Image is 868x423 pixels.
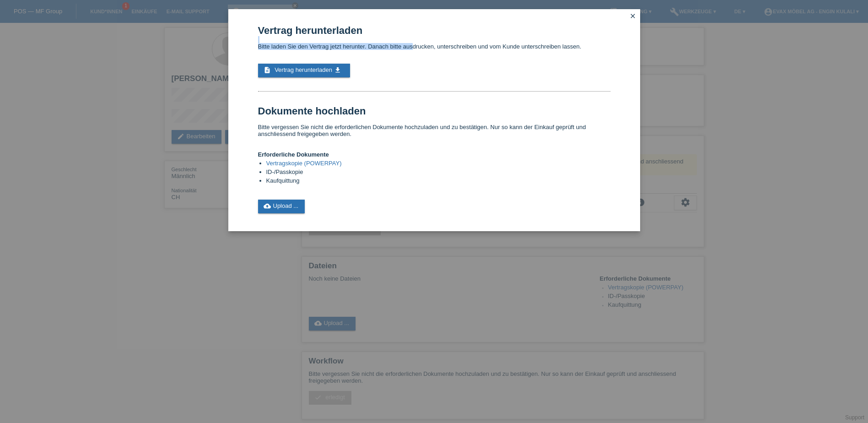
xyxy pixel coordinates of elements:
[266,160,342,167] a: Vertragskopie (POWERPAY)
[258,124,610,137] p: Bitte vergessen Sie nicht die erforderlichen Dokumente hochzuladen und zu bestätigen. Nur so kann...
[258,200,305,213] a: cloud_uploadUpload ...
[627,11,639,22] a: close
[275,66,332,73] span: Vertrag herunterladen
[258,151,610,158] h4: Erforderliche Dokumente
[629,12,636,20] i: close
[258,25,610,36] h1: Vertrag herunterladen
[258,105,610,117] h1: Dokumente hochladen
[258,64,350,77] a: description Vertrag herunterladen get_app
[266,177,610,186] li: Kaufquittung
[258,43,610,50] p: Bitte laden Sie den Vertrag jetzt herunter. Danach bitte ausdrucken, unterschreiben und vom Kunde...
[264,202,271,210] i: cloud_upload
[334,66,341,74] i: get_app
[264,66,271,74] i: description
[266,168,610,177] li: ID-/Passkopie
